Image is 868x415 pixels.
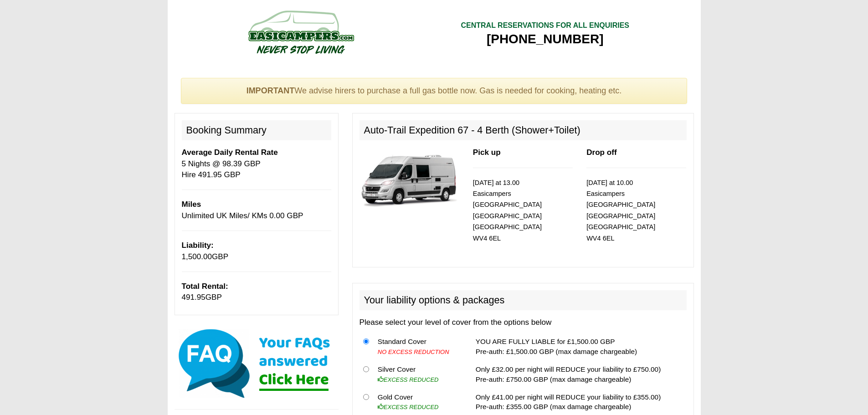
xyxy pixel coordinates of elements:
h2: Your liability options & packages [360,290,687,310]
p: Unlimited UK Miles/ KMs 0.00 GBP [182,199,331,221]
td: Silver Cover [374,360,462,388]
p: 5 Nights @ 98.39 GBP Hire 491.95 GBP [182,147,331,180]
h2: Booking Summary [182,120,331,140]
b: Pick up [473,148,501,157]
strong: IMPORTANT [247,86,295,95]
td: YOU ARE FULLY LIABLE for £1,500.00 GBP Pre-auth: £1,500.00 GBP (max damage chargeable) [472,333,687,361]
span: 1,500.00 [182,252,212,261]
b: Average Daily Rental Rate [182,148,278,157]
i: EXCESS REDUCED [378,376,439,383]
small: [DATE] at 10.00 Easicampers [GEOGRAPHIC_DATA] [GEOGRAPHIC_DATA] [GEOGRAPHIC_DATA] WV4 6EL [586,179,655,242]
i: NO EXCESS REDUCTION [378,348,449,355]
div: We advise hirers to purchase a full gas bottle now. Gas is needed for cooking, heating etc. [181,78,688,104]
h2: Auto-Trail Expedition 67 - 4 Berth (Shower+Toilet) [360,120,687,140]
b: Drop off [586,148,616,157]
div: CENTRAL RESERVATIONS FOR ALL ENQUIRIES [461,20,629,31]
i: EXCESS REDUCED [378,404,439,410]
div: [PHONE_NUMBER] [461,31,629,47]
b: Liability: [182,241,214,250]
img: campers-checkout-logo.png [214,7,387,57]
span: 491.95 [182,293,205,302]
td: Only £32.00 per night will REDUCE your liability to £750.00) Pre-auth: £750.00 GBP (max damage ch... [472,360,687,388]
b: Miles [182,200,201,209]
img: Click here for our most common FAQs [175,327,339,400]
b: Total Rental: [182,282,228,291]
p: Please select your level of cover from the options below [360,317,687,328]
p: GBP [182,240,331,262]
td: Standard Cover [374,333,462,361]
img: 337.jpg [360,147,459,211]
p: GBP [182,281,331,303]
small: [DATE] at 13.00 Easicampers [GEOGRAPHIC_DATA] [GEOGRAPHIC_DATA] [GEOGRAPHIC_DATA] WV4 6EL [473,179,542,242]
